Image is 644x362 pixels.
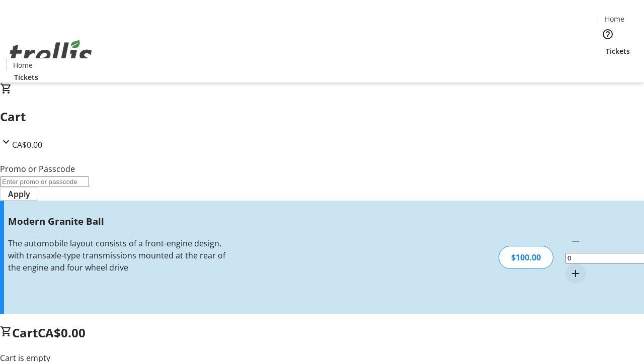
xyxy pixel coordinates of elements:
button: Cart [598,56,618,76]
img: Orient E2E Organization Nbk93mkP23's Logo [6,29,96,79]
span: Home [605,14,624,24]
a: Tickets [598,46,638,56]
a: Tickets [6,72,46,82]
button: Increment by one [566,263,586,284]
div: The automobile layout consists of a front-engine design, with transaxle-type transmissions mounte... [8,237,228,274]
span: Tickets [14,72,38,82]
h3: Modern Granite Ball [8,214,228,228]
div: $100.00 [499,246,553,269]
span: Apply [8,188,30,200]
span: Home [13,60,33,70]
span: CA$0.00 [12,139,42,150]
span: CA$0.00 [38,324,86,341]
button: Help [598,24,618,44]
a: Home [7,60,39,70]
a: Home [598,14,630,24]
span: Tickets [606,46,630,56]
